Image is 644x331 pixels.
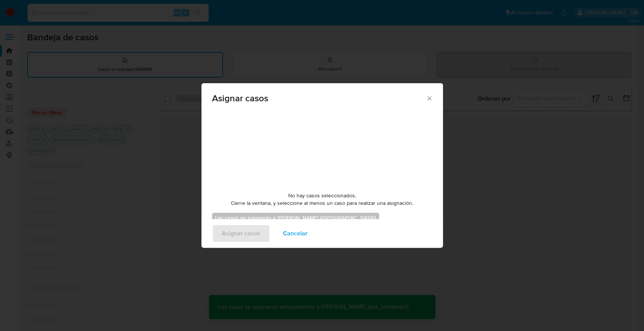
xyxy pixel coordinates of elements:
[283,225,307,242] span: Cancelar
[201,83,443,248] div: assign-modal
[288,192,356,200] span: No hay casos seleccionados.
[426,95,432,101] button: Cerrar ventana
[266,111,379,186] img: yH5BAEAAAAALAAAAAABAAEAAAIBRAA7
[212,94,426,103] span: Asignar casos
[273,224,317,243] button: Cancelar
[215,214,376,221] b: Los casos se asignarán a [PERSON_NAME] ([GEOGRAPHIC_DATA])
[231,200,413,207] span: Cierre la ventana, y seleccione al menos un caso para realizar una asignación.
